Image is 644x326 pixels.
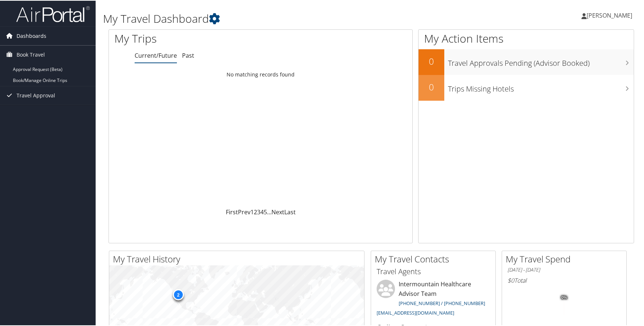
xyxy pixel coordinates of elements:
h3: Travel Approvals Pending (Advisor Booked) [448,54,634,68]
h1: My Action Items [419,30,634,46]
a: Next [271,207,284,215]
a: 2 [254,207,257,215]
h2: My Travel History [113,252,364,265]
span: … [267,207,271,215]
li: Intermountain Healthcare Advisor Team [373,279,494,318]
a: [PHONE_NUMBER] / [PHONE_NUMBER] [399,299,485,306]
a: 3 [257,207,260,215]
a: Prev [238,207,250,215]
h3: Travel Agents [377,266,490,276]
h3: Trips Missing Hotels [448,79,634,93]
a: [EMAIL_ADDRESS][DOMAIN_NAME] [377,309,454,315]
tspan: 0% [561,295,567,299]
div: 2 [172,289,184,300]
a: First [226,207,238,215]
h2: 0 [419,80,444,93]
a: Past [182,51,194,59]
span: Travel Approval [17,86,55,104]
a: 5 [264,207,267,215]
h2: My Travel Contacts [375,252,495,265]
h6: Total [508,276,621,284]
span: [PERSON_NAME] [587,11,632,19]
h2: My Travel Spend [506,252,626,265]
td: No matching records found [109,67,412,80]
span: $0 [508,276,514,284]
span: Book Travel [17,45,45,63]
span: Dashboards [17,26,46,44]
h1: My Trips [114,30,280,46]
a: 4 [260,207,264,215]
h6: [DATE] - [DATE] [508,266,621,273]
a: Current/Future [135,51,177,59]
img: airportal-logo.png [16,5,90,22]
a: [PERSON_NAME] [581,4,640,26]
h2: 0 [419,54,444,67]
a: 0Travel Approvals Pending (Advisor Booked) [419,49,634,74]
a: Last [284,207,296,215]
a: 0Trips Missing Hotels [419,74,634,100]
h1: My Travel Dashboard [103,10,461,26]
a: 1 [250,207,254,215]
